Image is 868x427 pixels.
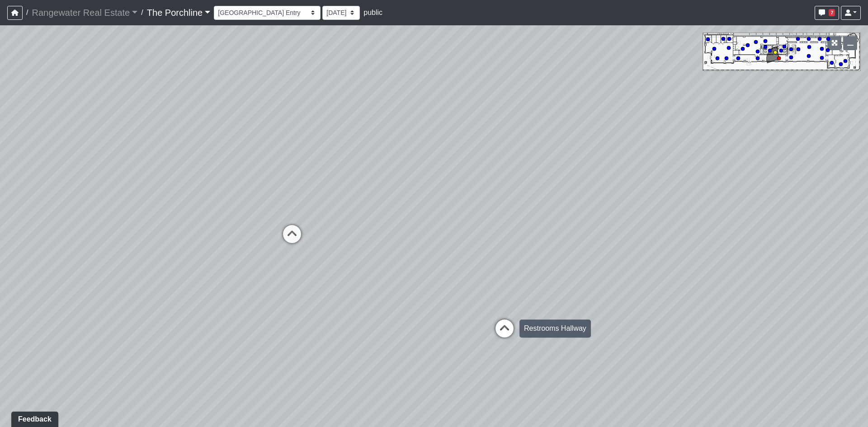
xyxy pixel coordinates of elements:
[32,4,137,22] a: Rangewater Real Estate
[147,4,211,22] a: The Porchline
[137,4,146,22] span: /
[363,9,382,16] span: public
[23,4,32,22] span: /
[815,6,839,20] button: 7
[829,9,835,16] span: 7
[7,409,60,427] iframe: Ybug feedback widget
[519,319,591,338] div: Restrooms Hallway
